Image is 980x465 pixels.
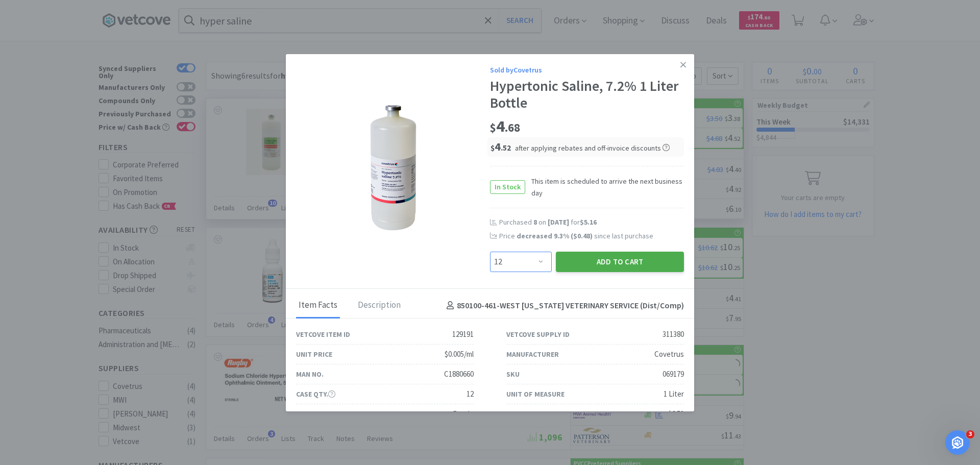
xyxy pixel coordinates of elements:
img: f7331d43a0c94e99956c7bc632ade0dc_311380.png [370,104,417,232]
div: Sold by Covetrus [490,64,684,76]
div: Item Facts [296,293,340,319]
div: Case Qty. [296,388,335,400]
div: Vetcove Supply ID [506,329,570,340]
div: Unit of Measure [506,388,565,400]
span: . 52 [501,143,511,153]
div: 129191 [452,328,474,340]
div: C1880660 [444,368,474,380]
span: $ [491,143,495,153]
div: Purchased on for [499,217,684,228]
div: 069179 [663,368,684,380]
iframe: Intercom live chat [945,430,970,455]
div: Vetcove Item ID [296,329,350,340]
div: Man No. [296,369,324,380]
span: . 68 [505,120,520,135]
h4: 850100-461 - WEST [US_STATE] VETERINARY SERVICE (Dist/Comp) [443,299,684,312]
div: Covetrus [654,348,684,360]
span: $ [490,120,496,135]
div: Bottle [453,408,474,420]
span: This item is scheduled to arrive the next business day [525,176,684,199]
div: 12 [467,388,474,400]
span: 4 [490,116,520,136]
span: 4 [491,139,511,154]
div: $6.53 [668,408,684,420]
div: SKU [506,369,520,380]
div: List Price [506,408,541,420]
div: $0.005/ml [445,348,474,360]
div: Unit Price [296,349,332,360]
div: Description [355,293,403,319]
span: $0.48 [573,231,590,240]
span: [DATE] [548,217,569,227]
div: Manufacturer [506,349,559,360]
span: 8 [533,217,537,227]
button: Add to Cart [556,252,684,272]
div: Price since last purchase [499,230,684,241]
span: after applying rebates and off-invoice discounts [515,143,670,153]
div: Pack Type [296,408,331,420]
span: 3 [966,430,974,438]
span: In Stock [491,181,525,193]
div: 1 Liter [664,388,684,400]
div: 311380 [663,328,684,340]
span: decreased 9.3 % ( ) [517,231,593,240]
span: $5.16 [580,217,597,227]
div: Hypertonic Saline, 7.2% 1 Liter Bottle [490,78,684,112]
